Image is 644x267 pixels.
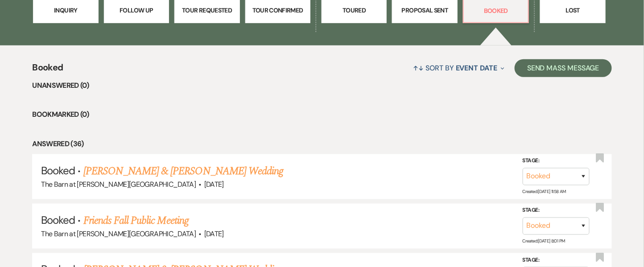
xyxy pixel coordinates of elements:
[413,63,424,73] span: ↑↓
[523,206,590,216] label: Stage:
[41,213,75,227] span: Booked
[32,61,63,80] span: Booked
[204,229,224,238] span: [DATE]
[83,163,283,179] a: [PERSON_NAME] & [PERSON_NAME] Wedding
[523,156,590,166] label: Stage:
[180,5,234,15] p: Tour Requested
[469,6,523,16] p: Booked
[546,5,599,15] p: Lost
[515,59,612,77] button: Send Mass Message
[523,189,566,195] span: Created: [DATE] 11:58 AM
[410,56,508,80] button: Sort By Event Date
[32,138,612,150] li: Answered (36)
[398,5,451,15] p: Proposal Sent
[110,5,163,15] p: Follow Up
[523,238,565,244] span: Created: [DATE] 8:01 PM
[83,213,189,229] a: Friends Fall Public Meeting
[204,180,224,189] span: [DATE]
[523,255,590,265] label: Stage:
[41,164,75,177] span: Booked
[456,63,497,73] span: Event Date
[41,180,196,189] span: The Barn at [PERSON_NAME][GEOGRAPHIC_DATA]
[32,80,612,91] li: Unanswered (0)
[39,5,92,15] p: Inquiry
[32,109,612,120] li: Bookmarked (0)
[251,5,305,15] p: Tour Confirmed
[41,229,196,238] span: The Barn at [PERSON_NAME][GEOGRAPHIC_DATA]
[327,5,381,15] p: Toured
